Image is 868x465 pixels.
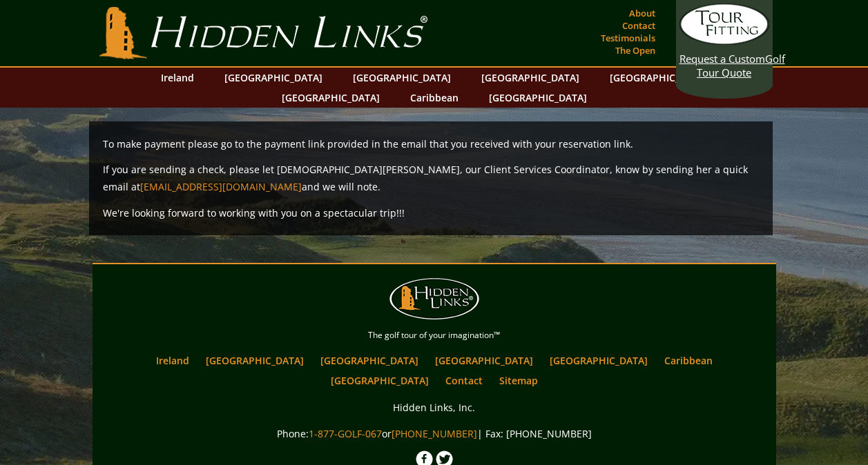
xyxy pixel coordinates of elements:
[603,68,715,88] a: [GEOGRAPHIC_DATA]
[96,399,773,416] p: Hidden Links, Inc.
[154,68,201,88] a: Ireland
[474,68,586,88] a: [GEOGRAPHIC_DATA]
[403,88,465,108] a: Caribbean
[103,204,759,221] p: We're looking forward to working with you on a spectacular trip!!!
[199,350,311,370] a: [GEOGRAPHIC_DATA]
[492,370,545,390] a: Sitemap
[612,41,659,60] a: The Open
[679,52,765,66] span: Request a Custom
[309,427,382,440] a: 1-877-GOLF-067
[103,161,759,195] p: If you are sending a check, please let [DEMOGRAPHIC_DATA][PERSON_NAME], our Client Services Coord...
[597,28,659,48] a: Testimonials
[275,88,387,108] a: [GEOGRAPHIC_DATA]
[324,370,436,390] a: [GEOGRAPHIC_DATA]
[428,350,540,370] a: [GEOGRAPHIC_DATA]
[103,135,759,152] p: To make payment please go to the payment link provided in the email that you received with your r...
[314,350,425,370] a: [GEOGRAPHIC_DATA]
[346,68,458,88] a: [GEOGRAPHIC_DATA]
[619,16,659,35] a: Contact
[96,328,773,343] p: The golf tour of your imagination™
[392,427,477,440] a: [PHONE_NUMBER]
[149,350,196,370] a: Ireland
[218,68,329,88] a: [GEOGRAPHIC_DATA]
[657,350,720,370] a: Caribbean
[96,425,773,442] p: Phone: or | Fax: [PHONE_NUMBER]
[543,350,655,370] a: [GEOGRAPHIC_DATA]
[438,370,490,390] a: Contact
[482,88,594,108] a: [GEOGRAPHIC_DATA]
[140,180,302,193] a: [EMAIL_ADDRESS][DOMAIN_NAME]
[679,3,769,79] a: Request a CustomGolf Tour Quote
[626,3,659,23] a: About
